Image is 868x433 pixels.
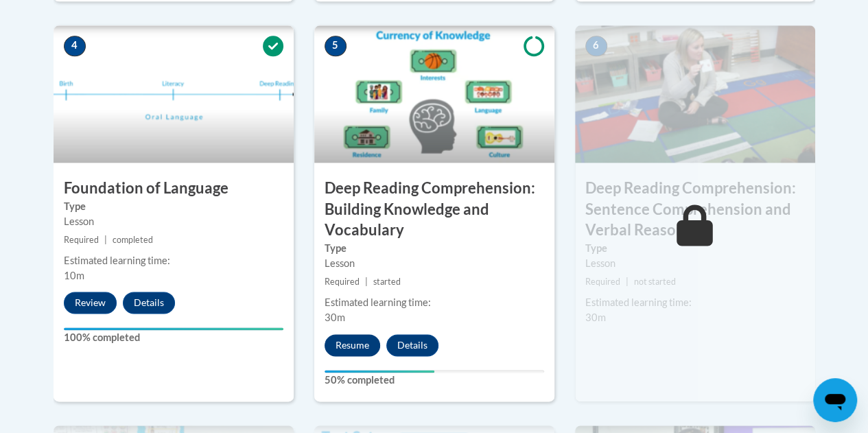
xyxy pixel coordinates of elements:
button: Review [64,292,117,314]
span: | [365,277,368,287]
span: completed [113,235,153,245]
span: 10m [64,270,84,281]
div: Your progress [64,327,283,330]
img: Course Image [54,25,294,163]
label: Type [325,241,544,256]
div: Lesson [585,256,805,271]
button: Resume [325,334,380,356]
img: Course Image [575,25,815,163]
span: Required [325,277,360,287]
span: 30m [325,312,345,323]
label: 50% completed [325,373,544,388]
label: Type [64,199,283,214]
span: 30m [585,312,606,323]
span: started [373,277,401,287]
div: Estimated learning time: [325,295,544,310]
div: Lesson [325,256,544,271]
span: Required [585,277,620,287]
div: Estimated learning time: [585,295,805,310]
h3: Foundation of Language [54,178,294,199]
span: not started [634,277,676,287]
img: Course Image [314,25,554,163]
span: Required [64,235,99,245]
span: | [104,235,107,245]
button: Details [386,334,438,356]
button: Details [123,292,175,314]
label: 100% completed [64,330,283,345]
span: 4 [64,36,86,56]
label: Type [585,241,805,256]
span: 6 [585,36,607,56]
div: Lesson [64,214,283,229]
h3: Deep Reading Comprehension: Sentence Comprehension and Verbal Reasoning [575,178,815,241]
div: Your progress [325,370,434,373]
iframe: Button to launch messaging window [813,378,857,422]
div: Estimated learning time: [64,253,283,268]
span: 5 [325,36,347,56]
h3: Deep Reading Comprehension: Building Knowledge and Vocabulary [314,178,554,241]
span: | [626,277,629,287]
